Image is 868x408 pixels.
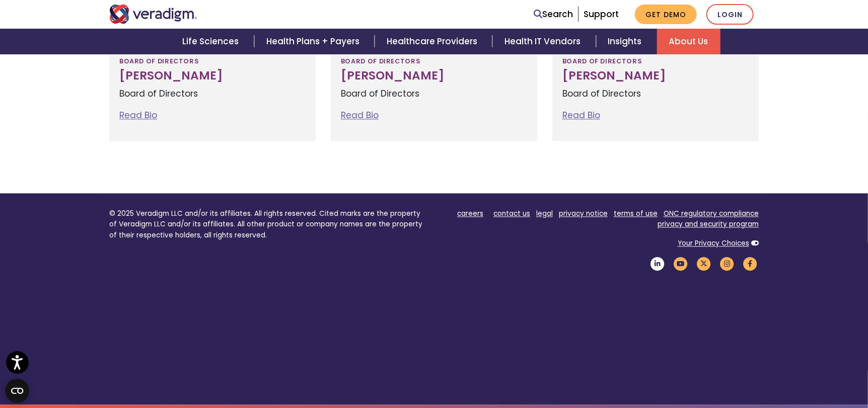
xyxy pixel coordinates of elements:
a: Your Privacy Choices [678,238,749,248]
a: terms of use [614,209,658,218]
span: Board of Directors [341,53,420,69]
a: Life Sciences [170,29,254,54]
span: Board of Directors [562,53,641,69]
a: Veradigm LinkedIn Link [649,259,666,268]
p: Board of Directors [341,87,527,101]
h3: [PERSON_NAME] [562,69,749,83]
img: Veradigm logo [109,5,197,24]
button: Open CMP widget [5,379,29,403]
a: Search [534,8,573,21]
a: Veradigm YouTube Link [672,259,689,268]
h3: [PERSON_NAME] [341,69,527,83]
a: Support [584,8,619,20]
a: ONC regulatory compliance [664,209,759,218]
a: Insights [596,29,657,54]
a: Veradigm Twitter Link [695,259,712,268]
a: Health IT Vendors [492,29,596,54]
a: Read Bio [341,109,379,121]
a: Health Plans + Payers [254,29,375,54]
a: contact us [493,209,530,218]
a: About Us [657,29,720,54]
a: Login [706,4,754,25]
a: Veradigm Instagram Link [718,259,736,268]
a: careers [457,209,483,218]
a: Veradigm Facebook Link [742,259,759,268]
a: legal [536,209,553,218]
p: Board of Directors [119,87,306,101]
a: privacy and security program [658,219,759,229]
a: Get Demo [635,5,697,24]
a: Read Bio [562,109,600,121]
h3: [PERSON_NAME] [119,69,306,83]
p: © 2025 Veradigm LLC and/or its affiliates. All rights reserved. Cited marks are the property of V... [109,208,426,241]
a: privacy notice [559,209,608,218]
a: Healthcare Providers [375,29,492,54]
a: Read Bio [119,109,157,121]
p: Board of Directors [562,87,749,101]
span: Board of Directors [119,53,198,69]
